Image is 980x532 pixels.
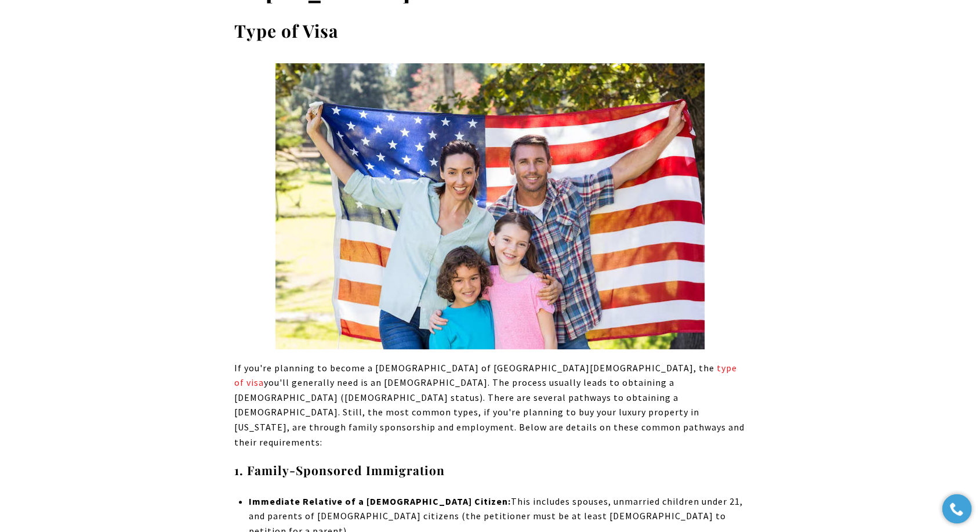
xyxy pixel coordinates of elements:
strong: Immediate Relative of a [DEMOGRAPHIC_DATA] Citizen: [249,495,511,507]
strong: 1. Family-Sponsored Immigration [234,462,445,478]
span: If you're planning to become a [DEMOGRAPHIC_DATA] of [GEOGRAPHIC_DATA][DEMOGRAPHIC_DATA], the [234,362,714,374]
span: you'll generally need is an [DEMOGRAPHIC_DATA]. The process usually leads to obtaining a [DEMOGRA... [234,377,745,447]
strong: Type of Visa [234,19,339,42]
img: A family poses outdoors, holding a large American flag, smiling together in a sunny park setting. [275,63,705,349]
